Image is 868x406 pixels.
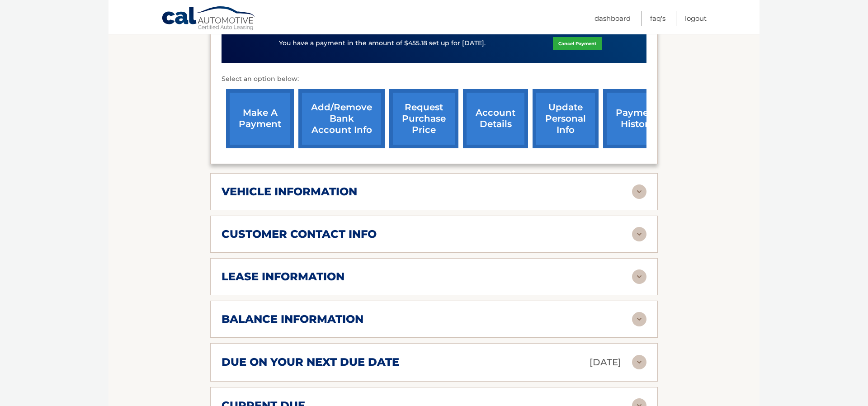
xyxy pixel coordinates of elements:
p: Select an option below: [222,74,646,85]
a: update personal info [533,89,599,148]
a: Logout [685,11,707,26]
img: accordion-rest.svg [632,312,646,326]
a: FAQ's [650,11,665,26]
a: account details [463,89,528,148]
a: request purchase price [389,89,458,148]
a: Add/Remove bank account info [298,89,385,148]
p: [DATE] [590,354,621,370]
h2: vehicle information [222,185,357,198]
img: accordion-rest.svg [632,355,646,369]
a: make a payment [226,89,294,148]
h2: customer contact info [222,227,377,241]
h2: due on your next due date [222,355,399,369]
a: payment history [603,89,671,148]
img: accordion-rest.svg [632,269,646,284]
a: Cancel Payment [553,37,602,50]
img: accordion-rest.svg [632,184,646,199]
a: Cal Automotive [161,6,256,32]
a: Dashboard [594,11,631,26]
p: You have a payment in the amount of $455.18 set up for [DATE]. [279,38,486,48]
img: accordion-rest.svg [632,227,646,241]
h2: balance information [222,312,363,326]
h2: lease information [222,270,344,283]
